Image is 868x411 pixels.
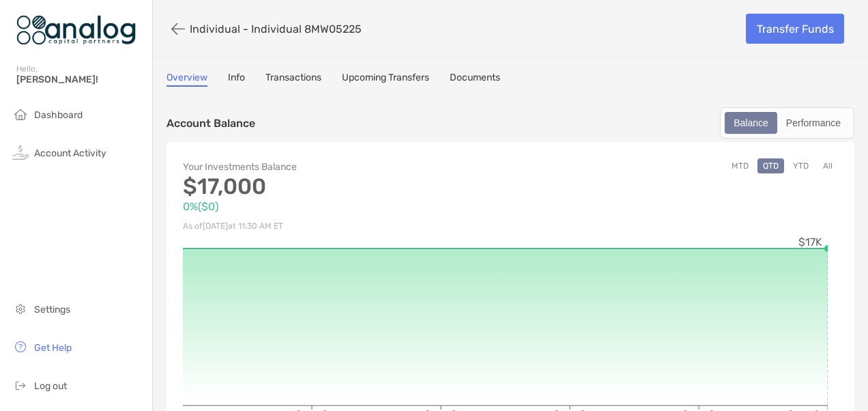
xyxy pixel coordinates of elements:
[34,304,70,315] span: Settings
[34,109,83,121] span: Dashboard
[190,23,362,36] p: Individual - Individual 8MW05225
[183,198,510,215] p: 0% ( $0 )
[726,158,754,173] button: MTD
[12,377,29,393] img: logout icon
[228,72,245,87] a: Info
[183,218,510,235] p: As of [DATE] at 11:30 AM ET
[450,72,500,87] a: Documents
[818,158,838,173] button: All
[720,107,854,139] div: segmented control
[34,380,67,392] span: Log out
[787,158,814,173] button: YTD
[12,339,29,355] img: get-help icon
[265,72,321,87] a: Transactions
[12,106,29,122] img: household icon
[726,113,776,132] div: Balance
[757,158,784,173] button: QTD
[12,144,29,160] img: activity icon
[798,236,822,249] tspan: $17K
[16,74,144,85] span: [PERSON_NAME]!
[746,14,844,44] a: Transfer Funds
[12,300,29,317] img: settings icon
[779,113,848,132] div: Performance
[34,342,72,354] span: Get Help
[183,158,510,175] p: Your Investments Balance
[16,5,136,55] img: Zoe Logo
[342,72,429,87] a: Upcoming Transfers
[183,178,510,195] p: $17,000
[34,147,106,159] span: Account Activity
[167,115,255,132] p: Account Balance
[167,72,207,87] a: Overview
